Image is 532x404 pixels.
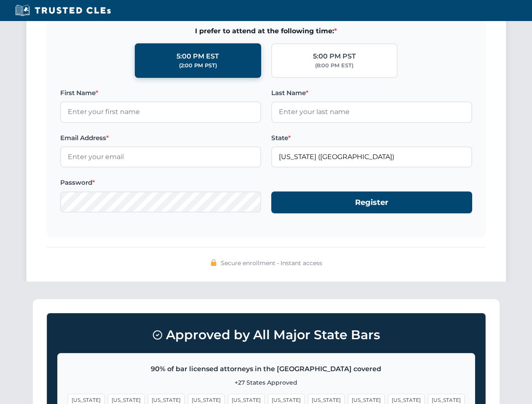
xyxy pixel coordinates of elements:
[57,324,475,346] h3: Approved by All Major State Bars
[313,51,356,62] div: 5:00 PM PST
[315,61,353,70] div: (8:00 PM EST)
[60,146,261,167] input: Enter your email
[176,51,219,62] div: 5:00 PM EST
[271,101,472,122] input: Enter your last name
[179,61,217,70] div: (2:00 PM PST)
[68,378,465,387] p: +27 States Approved
[210,259,217,266] img: 🔒
[68,364,465,375] p: 90% of bar licensed attorneys in the [GEOGRAPHIC_DATA] covered
[221,258,322,268] span: Secure enrollment • Instant access
[271,146,472,167] input: California (CA)
[60,133,261,143] label: Email Address
[271,191,472,214] button: Register
[271,88,472,98] label: Last Name
[60,26,472,37] span: I prefer to attend at the following time:
[13,4,113,17] img: Trusted CLEs
[60,101,261,122] input: Enter your first name
[60,178,261,188] label: Password
[271,133,472,143] label: State
[60,88,261,98] label: First Name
